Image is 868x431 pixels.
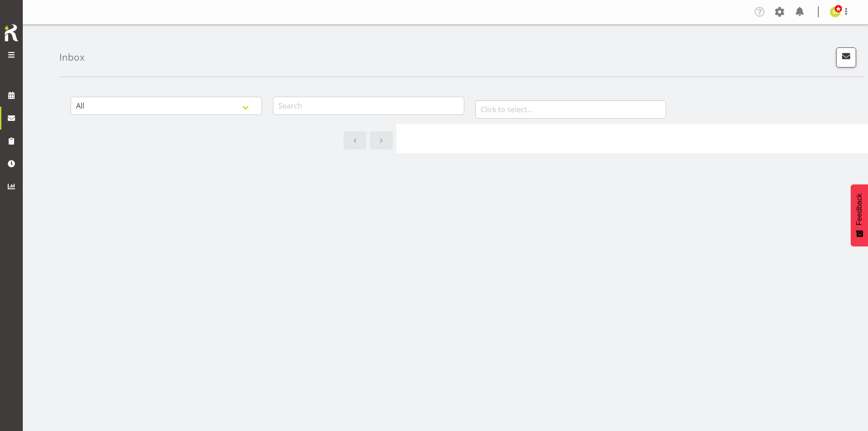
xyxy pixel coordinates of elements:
input: Click to select... [475,100,667,119]
h4: Inbox [59,52,85,62]
button: Feedback - Show survey [851,184,868,246]
img: sarah-edwards11800.jpg [830,6,841,17]
span: Feedback [855,193,863,225]
img: Rosterit icon logo [2,23,21,43]
a: Next page [370,131,393,150]
input: Search [273,97,464,115]
a: Previous page [344,131,366,150]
